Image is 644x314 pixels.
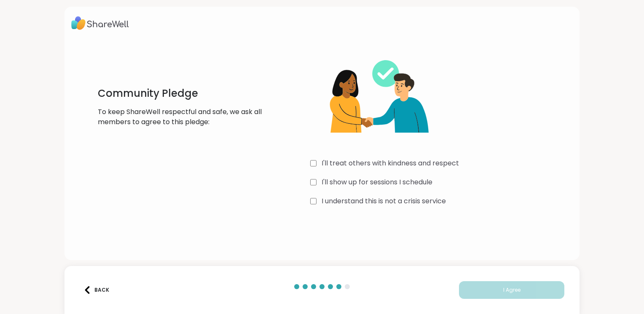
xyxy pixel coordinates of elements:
[322,177,432,187] label: I'll show up for sessions I schedule
[503,286,521,294] span: I Agree
[71,13,129,33] img: ShareWell Logo
[98,87,266,100] h1: Community Pledge
[83,286,109,294] div: Back
[80,281,113,299] button: Back
[322,196,446,206] label: I understand this is not a crisis service
[459,281,564,299] button: I Agree
[322,158,459,168] label: I'll treat others with kindness and respect
[98,107,266,127] p: To keep ShareWell respectful and safe, we ask all members to agree to this pledge:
